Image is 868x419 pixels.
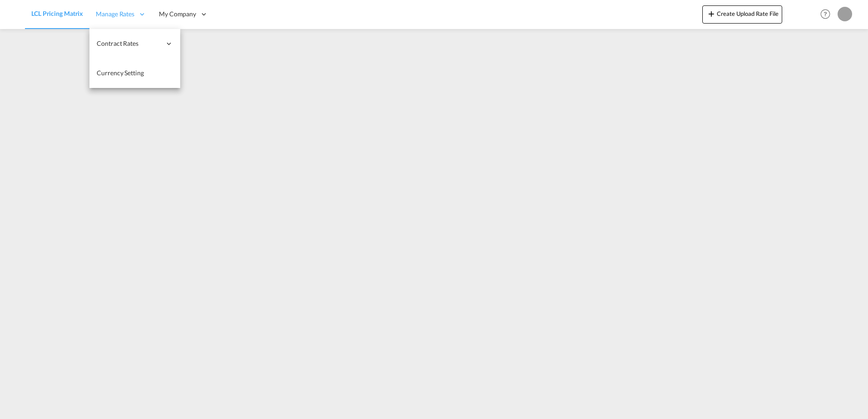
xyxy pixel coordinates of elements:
span: LCL Pricing Matrix [31,10,83,17]
div: Help [818,6,838,23]
button: icon-plus 400-fgCreate Upload Rate File [702,5,782,24]
span: Help [818,6,833,22]
md-icon: icon-plus 400-fg [706,8,717,19]
span: My Company [159,10,196,19]
a: Currency Setting [89,58,180,88]
span: Contract Rates [97,39,161,48]
span: Currency Setting [97,69,143,77]
span: Manage Rates [96,10,134,19]
div: Contract Rates [89,29,180,58]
